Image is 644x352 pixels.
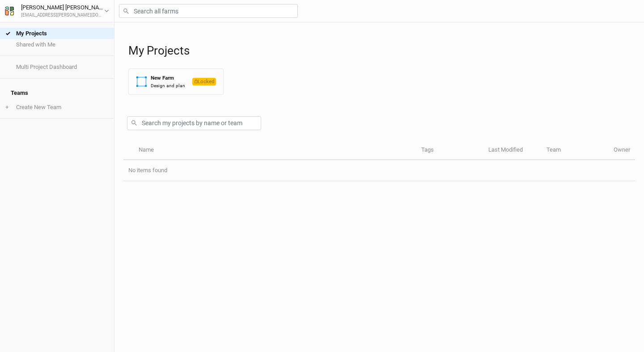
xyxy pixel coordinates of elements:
div: [EMAIL_ADDRESS][PERSON_NAME][DOMAIN_NAME] [21,12,104,19]
div: [PERSON_NAME] [PERSON_NAME] [21,3,104,12]
span: + [5,104,8,111]
div: New Farm [151,74,185,82]
input: Search my projects by name or team [127,116,261,130]
h1: My Projects [128,44,635,58]
th: Tags [416,141,483,160]
th: Owner [609,141,635,160]
button: [PERSON_NAME] [PERSON_NAME][EMAIL_ADDRESS][PERSON_NAME][DOMAIN_NAME] [4,3,110,19]
button: New FarmDesign and planLocked [128,68,224,95]
th: Last Modified [483,141,542,160]
input: Search all farms [119,4,298,18]
td: No items found [123,160,635,181]
div: Design and plan [151,82,185,89]
h4: Teams [5,84,109,102]
th: Team [542,141,609,160]
span: Locked [192,78,216,85]
th: Name [133,141,416,160]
